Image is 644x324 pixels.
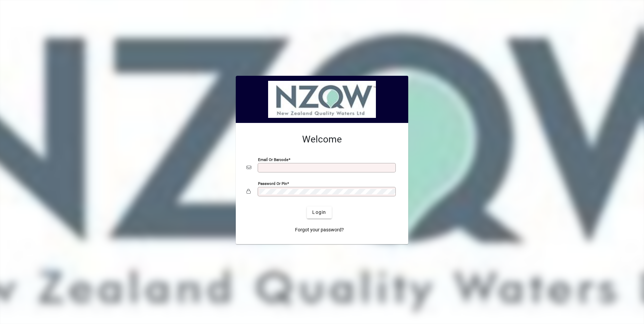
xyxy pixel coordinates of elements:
[247,134,397,145] h2: Welcome
[292,224,347,236] a: Forgot your password?
[258,157,288,162] mat-label: Email or Barcode
[295,226,344,233] span: Forgot your password?
[307,206,331,219] button: Login
[312,209,326,216] span: Login
[258,181,287,186] mat-label: Password or Pin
